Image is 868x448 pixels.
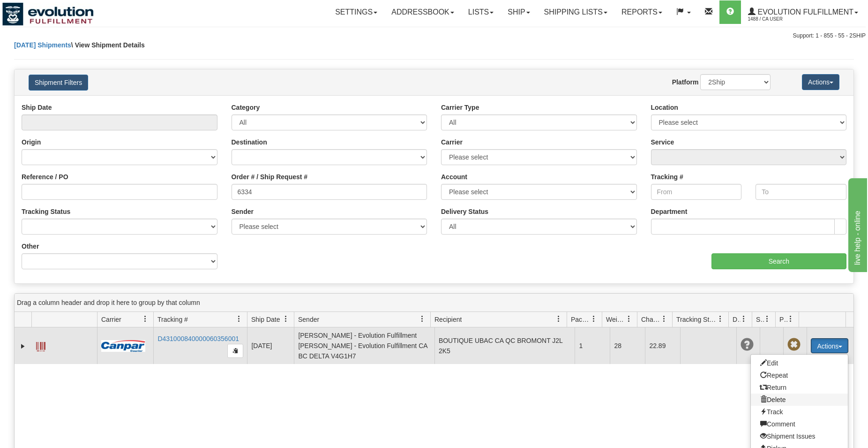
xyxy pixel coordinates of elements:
a: Shipment Issues filter column settings [759,311,775,327]
span: Pickup Status [779,315,787,324]
label: Reference / PO [22,172,68,182]
a: Tracking Status filter column settings [712,311,728,327]
a: Charge filter column settings [656,311,672,327]
a: Label [36,338,45,353]
div: Support: 1 - 855 - 55 - 2SHIP [2,32,866,40]
td: 1 [575,327,610,364]
a: Addressbook [384,0,461,24]
a: Delivery Status filter column settings [736,311,752,327]
label: Tracking Status [22,207,70,216]
span: Ship Date [251,315,280,324]
td: [PERSON_NAME] - Evolution Fulfillment [PERSON_NAME] - Evolution Fulfillment CA BC DELTA V4G1H7 [294,327,434,364]
label: Destination [232,137,267,147]
td: 22.89 [645,327,680,364]
label: Origin [22,137,41,147]
span: 1488 / CA User [748,15,818,24]
button: Shipment Filters [29,75,88,91]
label: Other [22,242,39,251]
a: Repeat [751,369,848,381]
a: Comment [751,418,848,430]
td: 28 [610,327,645,364]
a: Packages filter column settings [586,311,602,327]
label: Order # / Ship Request # [232,172,308,182]
td: [DATE] [247,327,294,364]
label: Sender [232,207,254,216]
button: Actions [811,338,848,353]
span: \ View Shipment Details [71,41,145,49]
img: logo1488.jpg [2,2,94,26]
input: From [651,184,742,200]
span: Tracking Status [676,315,717,324]
a: Return [751,381,848,394]
a: Track [751,406,848,418]
button: Actions [802,74,839,90]
label: Service [651,137,674,147]
a: Delete shipment [751,394,848,406]
td: BOUTIQUE UBAC CA QC BROMONT J2L 2K5 [434,327,575,364]
button: Copy to clipboard [227,344,243,358]
label: Ship Date [22,103,52,112]
a: [DATE] Shipments [14,41,71,49]
span: Carrier [101,315,121,324]
span: Evolution Fulfillment [756,8,853,16]
a: Shipping lists [537,0,614,24]
a: Ship [501,0,537,24]
span: Delivery Status [733,315,741,324]
a: Edit [751,357,848,369]
label: Carrier [441,137,463,147]
label: Account [441,172,467,182]
a: Shipment Issues [751,430,848,442]
a: Evolution Fulfillment 1488 / CA User [741,0,865,24]
label: Category [232,103,260,112]
a: Reports [614,0,669,24]
span: Unknown [741,338,754,351]
a: Pickup Status filter column settings [783,311,799,327]
iframe: chat widget [846,176,867,272]
label: Platform [672,77,699,87]
div: grid grouping header [15,294,853,312]
a: Sender filter column settings [414,311,430,327]
span: Sender [298,315,319,324]
label: Tracking # [651,172,683,182]
a: Ship Date filter column settings [278,311,294,327]
span: Weight [606,315,626,324]
a: Recipient filter column settings [551,311,567,327]
img: 14 - Canpar [101,340,145,352]
label: Delivery Status [441,207,488,216]
a: Expand [18,342,28,351]
span: Shipment Issues [756,315,764,324]
input: Search [711,253,846,269]
span: Tracking # [157,315,188,324]
span: Pickup Not Assigned [787,338,801,351]
a: Carrier filter column settings [137,311,153,327]
label: Carrier Type [441,103,479,112]
a: D431000840000060356001 [157,335,239,342]
label: Location [651,103,678,112]
input: To [756,184,846,200]
span: Recipient [434,315,462,324]
span: Charge [641,315,661,324]
label: Department [651,207,688,216]
span: Packages [571,315,591,324]
a: Lists [461,0,501,24]
div: live help - online [7,6,87,17]
a: Tracking # filter column settings [231,311,247,327]
a: Weight filter column settings [621,311,637,327]
a: Settings [328,0,384,24]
